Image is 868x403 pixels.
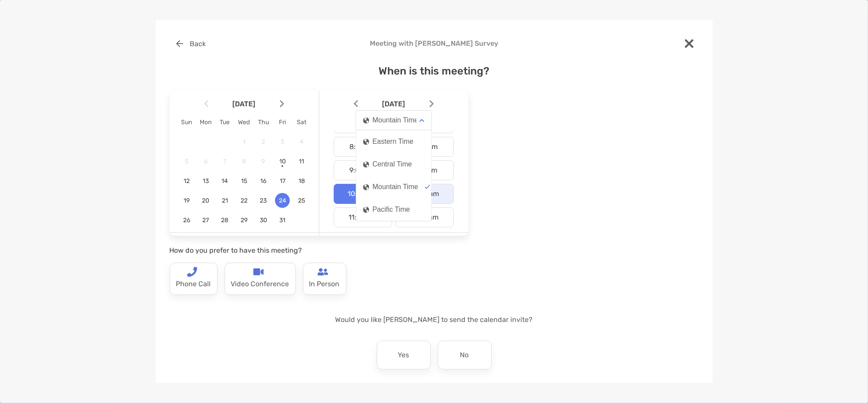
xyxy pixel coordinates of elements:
[256,177,271,185] span: 16
[176,40,183,47] img: button icon
[354,100,358,108] img: Arrow icon
[176,277,211,291] p: Phone Call
[363,206,410,213] div: Pacific Time
[363,116,416,124] div: Mountain Time
[292,119,311,126] div: Sat
[334,137,392,157] div: 8:00 am
[256,138,271,146] span: 2
[170,34,213,53] button: Back
[237,217,251,224] span: 29
[179,197,194,204] span: 19
[294,138,309,146] span: 4
[198,158,213,165] span: 6
[273,119,292,126] div: Fri
[179,177,194,185] span: 12
[363,184,369,190] img: icon
[237,158,251,165] span: 8
[334,207,392,227] div: 11:00 am
[275,138,290,146] span: 3
[256,217,271,224] span: 30
[363,139,369,145] img: icon
[218,158,232,165] span: 7
[177,119,196,126] div: Sun
[215,119,235,126] div: Tue
[256,158,271,165] span: 9
[198,177,213,185] span: 13
[254,119,273,126] div: Thu
[275,197,290,204] span: 24
[237,138,251,146] span: 1
[363,161,369,168] img: icon
[685,39,694,48] img: close modal
[356,130,431,153] button: iconEastern Time
[179,158,194,165] span: 5
[275,177,290,185] span: 17
[356,198,431,221] button: iconPacific Time
[355,110,432,130] button: iconMountain Time
[235,119,254,126] div: Wed
[196,119,215,126] div: Mon
[170,39,699,47] h4: Meeting with [PERSON_NAME] Survey
[204,100,208,108] img: Arrow icon
[275,217,290,224] span: 31
[275,158,290,165] span: 10
[170,65,699,77] h4: When is this meeting?
[425,185,430,189] img: Option icon
[460,348,469,362] p: No
[294,158,309,165] span: 11
[363,183,418,191] div: Mountain Time
[256,197,271,204] span: 23
[170,314,699,325] p: Would you like [PERSON_NAME] to send the calendar invite?
[318,267,328,277] img: type-call
[237,177,251,185] span: 15
[363,138,413,146] div: Eastern Time
[218,197,232,204] span: 21
[280,100,284,108] img: Arrow icon
[210,100,278,108] span: [DATE]
[309,277,340,291] p: In Person
[429,100,434,108] img: Arrow icon
[334,160,392,180] div: 9:00 am
[218,177,232,185] span: 14
[237,197,251,204] span: 22
[363,160,412,168] div: Central Time
[419,119,424,122] img: Open dropdown arrow
[294,177,309,185] span: 18
[170,245,468,256] p: How do you prefer to have this meeting?
[231,277,289,291] p: Video Conference
[294,197,309,204] span: 25
[356,153,431,176] button: iconCentral Time
[198,197,213,204] span: 20
[356,176,431,198] button: iconMountain Time
[363,207,369,213] img: icon
[253,267,264,277] img: type-call
[334,184,392,204] div: 10:00 am
[179,217,194,224] span: 26
[187,267,197,277] img: type-call
[198,217,213,224] span: 27
[360,100,428,108] span: [DATE]
[363,117,369,124] img: icon
[218,217,232,224] span: 28
[398,348,409,362] p: Yes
